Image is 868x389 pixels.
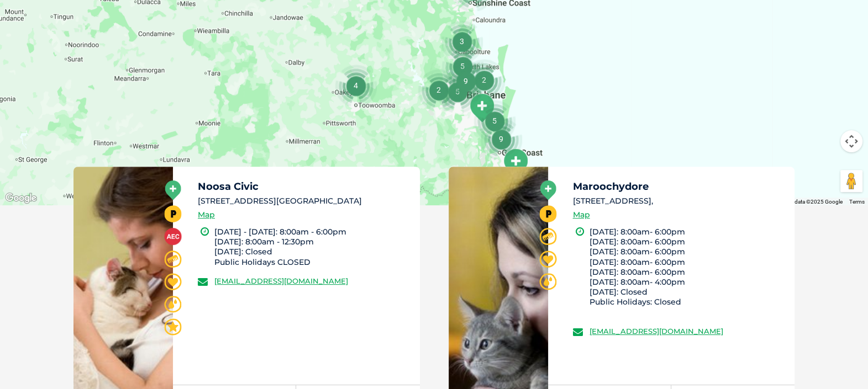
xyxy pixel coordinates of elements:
[480,118,522,160] div: 9
[418,69,460,111] div: 2
[3,191,39,205] img: Google
[573,195,785,207] li: [STREET_ADDRESS],
[590,327,723,335] a: [EMAIL_ADDRESS][DOMAIN_NAME]
[198,182,410,191] h5: Noosa Civic
[198,209,215,221] a: Map
[441,20,483,62] div: 3
[502,148,529,178] div: Tweed Heads
[445,60,487,102] div: 9
[436,71,478,113] div: 5
[214,276,348,285] a: [EMAIL_ADDRESS][DOMAIN_NAME]
[3,191,39,205] a: Open this area in Google Maps (opens a new window)
[782,199,843,205] span: Map data ©2025 Google
[474,100,515,142] div: 5
[840,170,862,192] button: Drag Pegman onto the map to open Street View
[463,59,505,101] div: 2
[198,195,410,207] li: [STREET_ADDRESS][GEOGRAPHIC_DATA]
[573,182,785,191] h5: Maroochydore
[441,45,483,87] div: 5
[335,65,377,106] div: 4
[840,130,862,152] button: Map camera controls
[590,227,785,317] li: [DATE]: 8:00am- 6:00pm [DATE]: 8:00am- 6:00pm [DATE]: 8:00am- 6:00pm [DATE]: 8:00am- 6:00pm [DATE...
[849,199,865,205] a: Terms (opens in new tab)
[214,227,410,267] li: [DATE] - [DATE]: 8:00am - 6:00pm [DATE]: 8:00am - 12:30pm [DATE]: Closed Public Holidays CLOSED
[573,209,590,221] a: Map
